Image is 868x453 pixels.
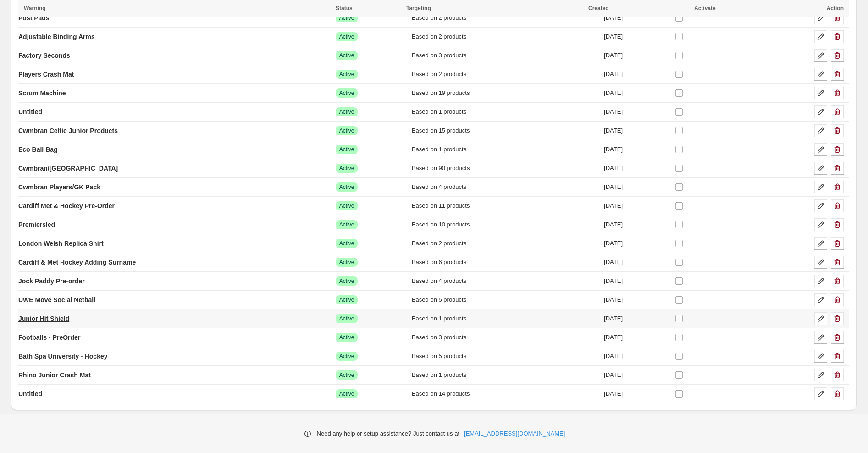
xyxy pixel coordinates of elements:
div: [DATE] [604,220,669,229]
div: [DATE] [604,88,669,98]
span: Created [588,5,609,11]
a: Cwmbran Celtic Junior Products [18,123,118,138]
span: Active [339,202,354,210]
span: Active [339,108,354,116]
div: [DATE] [604,201,669,210]
a: Players Crash Mat [18,67,74,82]
div: [DATE] [604,370,669,380]
span: Active [339,296,354,304]
div: [DATE] [604,145,669,154]
div: Based on 3 products [412,51,598,60]
span: Active [339,146,354,153]
div: [DATE] [604,239,669,248]
span: Active [339,259,354,266]
a: Untitled [18,387,42,401]
div: Based on 2 products [412,70,598,79]
p: Eco Ball Bag [18,145,58,154]
span: Active [339,221,354,228]
a: Factory Seconds [18,48,70,63]
div: [DATE] [604,352,669,361]
div: Based on 1 products [412,107,598,116]
a: Adjustable Binding Arms [18,29,95,44]
div: [DATE] [604,389,669,398]
p: Players Crash Mat [18,70,74,79]
a: London Welsh Replica Shirt [18,236,104,251]
div: [DATE] [604,70,669,79]
div: [DATE] [604,13,669,22]
a: Cardiff & Met Hockey Adding Surname [18,255,136,270]
span: Active [339,315,354,322]
div: Based on 4 products [412,182,598,192]
a: Premiersled [18,217,55,232]
p: Cardiff Met & Hockey Pre-Order [18,201,115,210]
p: Cwmbran/[GEOGRAPHIC_DATA] [18,164,118,173]
a: Footballs - PreOrder [18,330,80,345]
p: Adjustable Binding Arms [18,32,95,41]
p: Cwmbran Players/GK Pack [18,182,100,192]
span: Active [339,89,354,97]
p: Premiersled [18,220,55,229]
span: Status [336,5,353,11]
div: Based on 14 products [412,389,598,398]
div: Based on 90 products [412,164,598,173]
div: Based on 1 products [412,370,598,380]
div: Based on 10 products [412,220,598,229]
p: Cwmbran Celtic Junior Products [18,126,118,135]
span: Active [339,165,354,172]
p: Footballs - PreOrder [18,333,80,342]
a: Post Pads [18,11,50,25]
div: Based on 5 products [412,352,598,361]
span: Active [339,33,354,40]
div: Based on 3 products [412,333,598,342]
span: Active [339,353,354,360]
div: [DATE] [604,32,669,41]
span: Active [339,52,354,59]
span: Active [339,390,354,398]
div: Based on 1 products [412,145,598,154]
a: Eco Ball Bag [18,142,58,157]
div: Based on 4 products [412,276,598,286]
a: Jock Paddy Pre-order [18,274,85,288]
a: Cwmbran Players/GK Pack [18,180,100,194]
p: Scrum Machine [18,88,66,98]
div: [DATE] [604,295,669,304]
p: Jock Paddy Pre-order [18,276,85,286]
p: London Welsh Replica Shirt [18,239,104,248]
div: Based on 2 products [412,239,598,248]
a: Scrum Machine [18,86,66,100]
a: Cwmbran/[GEOGRAPHIC_DATA] [18,161,118,176]
p: Junior Hit Shield [18,314,69,323]
p: Factory Seconds [18,51,70,60]
div: Based on 1 products [412,314,598,323]
div: [DATE] [604,164,669,173]
a: UWE Move Social Netball [18,293,95,307]
span: Active [339,127,354,134]
span: Active [339,71,354,78]
p: UWE Move Social Netball [18,295,95,304]
p: Cardiff & Met Hockey Adding Surname [18,258,136,267]
div: [DATE] [604,258,669,267]
a: Cardiff Met & Hockey Pre-Order [18,199,115,213]
div: Based on 6 products [412,258,598,267]
div: [DATE] [604,314,669,323]
a: Rhino Junior Crash Mat [18,368,91,382]
p: Untitled [18,389,42,398]
span: Activate [694,5,716,11]
div: [DATE] [604,107,669,116]
span: Active [339,334,354,341]
p: Untitled [18,107,42,116]
span: Warning [24,5,46,11]
a: Bath Spa University - Hockey [18,349,108,364]
p: Post Pads [18,13,50,22]
span: Action [827,5,844,11]
span: Active [339,277,354,285]
div: [DATE] [604,126,669,135]
div: Based on 2 products [412,13,598,22]
div: Based on 5 products [412,295,598,304]
span: Active [339,371,354,379]
div: Based on 11 products [412,201,598,210]
p: Rhino Junior Crash Mat [18,370,91,380]
div: [DATE] [604,51,669,60]
span: Active [339,240,354,247]
div: Based on 19 products [412,88,598,98]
